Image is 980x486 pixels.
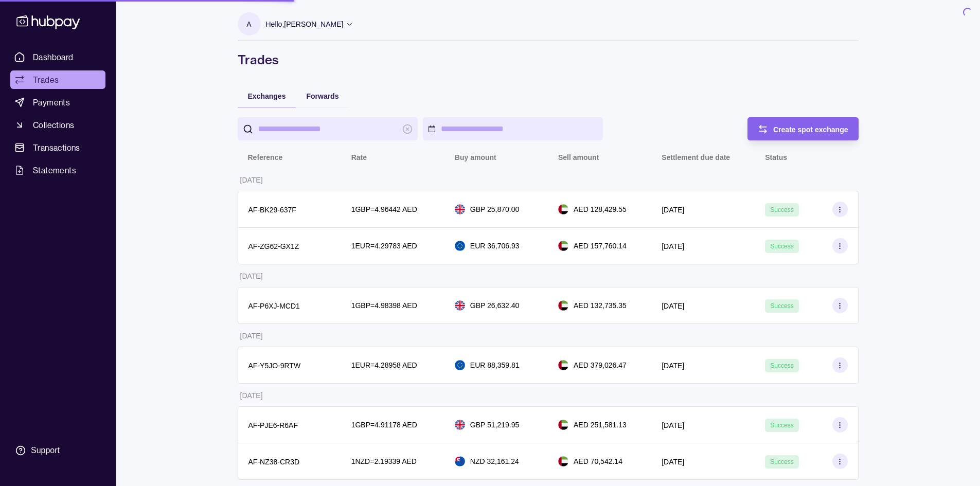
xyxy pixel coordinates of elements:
[558,456,568,466] img: ae
[10,440,105,461] a: Support
[10,161,105,179] a: Statements
[455,204,465,214] img: gb
[770,458,793,465] span: Success
[574,240,627,251] p: AED 157,760.14
[351,240,417,251] p: 1 EUR = 4.29783 AED
[558,360,568,370] img: ae
[770,206,793,213] span: Success
[351,419,417,430] p: 1 GBP = 4.91178 AED
[662,421,684,429] p: [DATE]
[574,419,627,430] p: AED 251,581.13
[10,48,105,66] a: Dashboard
[558,153,599,161] p: Sell amount
[238,51,859,68] h1: Trades
[10,93,105,112] a: Payments
[470,240,520,251] p: EUR 36,706.93
[33,51,74,63] span: Dashboard
[662,362,684,370] p: [DATE]
[33,96,70,109] span: Payments
[574,300,627,311] p: AED 132,735.35
[455,456,465,466] img: nz
[470,204,519,215] p: GBP 25,870.00
[248,153,283,161] p: Reference
[33,141,80,154] span: Transactions
[770,362,793,369] span: Success
[747,117,859,140] button: Create spot exchange
[31,445,60,456] div: Support
[773,125,848,134] span: Create spot exchange
[248,421,298,429] p: AF-PJE6-R6AF
[351,300,417,311] p: 1 GBP = 4.98398 AED
[574,204,627,215] p: AED 128,429.55
[470,359,520,371] p: EUR 88,359.81
[10,138,105,157] a: Transactions
[558,420,568,430] img: ae
[574,456,622,467] p: AED 70,542.14
[455,153,496,161] p: Buy amount
[248,302,300,310] p: AF-P6XJ-MCD1
[351,204,417,215] p: 1 GBP = 4.96442 AED
[662,206,684,214] p: [DATE]
[246,19,251,30] p: A
[240,391,263,400] p: [DATE]
[10,70,105,89] a: Trades
[558,241,568,251] img: ae
[662,242,684,250] p: [DATE]
[33,74,59,86] span: Trades
[770,422,793,429] span: Success
[248,92,286,100] span: Exchanges
[455,300,465,311] img: gb
[248,206,296,214] p: AF-BK29-637F
[248,242,299,250] p: AF-ZG62-GX1Z
[351,456,417,467] p: 1 NZD = 2.19339 AED
[258,117,397,140] input: search
[33,119,74,131] span: Collections
[248,362,301,370] p: AF-Y5JO-9RTW
[455,241,465,251] img: eu
[765,153,787,161] p: Status
[558,300,568,311] img: ae
[351,359,417,371] p: 1 EUR = 4.28958 AED
[455,360,465,370] img: eu
[662,458,684,466] p: [DATE]
[266,19,344,30] p: Hello, [PERSON_NAME]
[574,359,627,371] p: AED 379,026.47
[240,272,263,280] p: [DATE]
[240,176,263,184] p: [DATE]
[240,332,263,340] p: [DATE]
[33,164,76,176] span: Statements
[470,456,519,467] p: NZD 32,161.24
[10,116,105,134] a: Collections
[770,243,793,250] span: Success
[662,153,730,161] p: Settlement due date
[351,153,367,161] p: Rate
[558,204,568,214] img: ae
[470,419,519,430] p: GBP 51,219.95
[455,420,465,430] img: gb
[770,302,793,310] span: Success
[662,302,684,310] p: [DATE]
[306,92,338,100] span: Forwards
[248,458,300,466] p: AF-NZ38-CR3D
[470,300,519,311] p: GBP 26,632.40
